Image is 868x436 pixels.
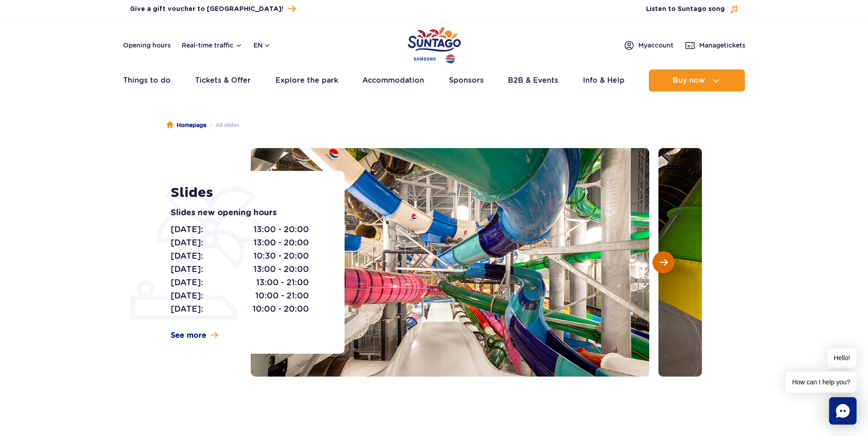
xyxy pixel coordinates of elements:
[408,23,461,65] a: Park of Poland
[673,76,705,85] span: Buy now
[171,330,218,340] a: See more
[253,263,309,276] span: 13:00 - 20:00
[786,372,857,393] span: How can I help you?
[171,236,203,249] span: [DATE]:
[171,263,203,276] span: [DATE]:
[253,303,309,315] span: 10:00 - 20:00
[171,223,203,236] span: [DATE]:
[652,251,674,273] button: Next slide
[171,330,206,340] span: See more
[508,69,558,91] a: B2B & Events
[638,41,674,50] span: My account
[123,41,171,50] a: Opening hours
[685,40,745,51] a: Managetickets
[583,69,625,91] a: Info & Help
[449,69,484,91] a: Sponsors
[182,42,243,49] button: Real-time traffic
[171,303,203,315] span: [DATE]:
[646,5,739,14] button: Listen to Suntago song
[253,223,309,236] span: 13:00 - 20:00
[171,276,203,289] span: [DATE]:
[275,69,338,91] a: Explore the park
[253,41,271,50] button: en
[646,5,725,14] span: Listen to Suntago song
[255,289,309,302] span: 10:00 - 21:00
[829,397,857,425] div: Chat
[256,276,309,289] span: 13:00 - 21:00
[130,3,296,15] a: Give a gift voucher to [GEOGRAPHIC_DATA]!
[649,69,745,91] button: Buy now
[699,41,745,50] span: Manage tickets
[195,69,251,91] a: Tickets & Offer
[130,5,283,14] span: Give a gift voucher to [GEOGRAPHIC_DATA]!
[171,207,324,219] p: Slides new opening hours
[253,236,309,249] span: 13:00 - 20:00
[206,121,239,130] li: All slides
[362,69,424,91] a: Accommodation
[171,289,203,302] span: [DATE]:
[123,69,171,91] a: Things to do
[167,121,206,130] a: Homepage
[171,185,324,201] h1: Slides
[171,250,203,262] span: [DATE]:
[624,40,674,51] a: Myaccount
[827,348,857,368] span: Hello!
[253,250,309,262] span: 10:30 - 20:00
